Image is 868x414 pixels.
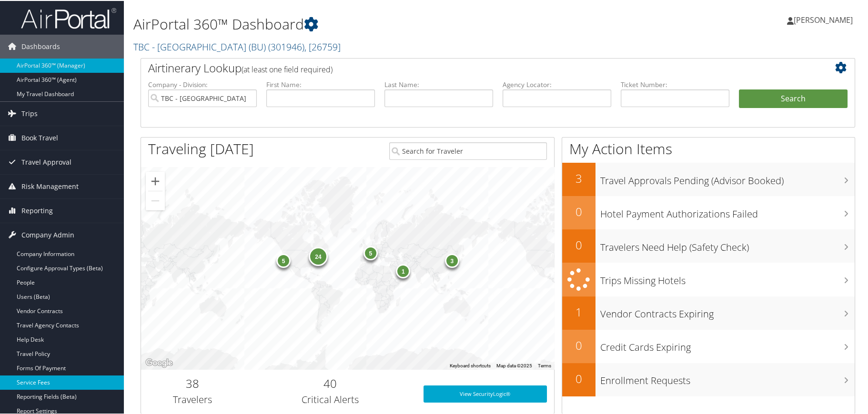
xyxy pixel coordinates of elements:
[304,39,341,52] span: , [ 26759 ]
[363,245,378,259] div: 5
[562,236,595,252] h2: 0
[146,190,165,209] button: Zoom out
[148,138,254,158] h1: Traveling [DATE]
[562,336,595,353] h2: 0
[600,368,855,386] h3: Enrollment Requests
[787,5,862,33] a: [PERSON_NAME]
[600,268,855,286] h3: Trips Missing Hotels
[600,335,855,353] h3: Credit Cards Expiring
[21,149,71,173] span: Travel Approval
[450,362,491,368] button: Keyboard shortcuts
[21,174,79,197] span: Risk Management
[562,370,595,386] h2: 0
[266,79,375,89] label: First Name:
[133,39,341,52] a: TBC - [GEOGRAPHIC_DATA] (BU)
[242,63,333,74] span: (at least one field required)
[148,79,257,89] label: Company - Division:
[424,384,547,402] a: View SecurityLogic®
[562,228,855,262] a: 0Travelers Need Help (Safety Check)
[562,169,595,186] h2: 3
[562,329,855,362] a: 0Credit Cards Expiring
[133,13,619,33] h1: AirPortal 360™ Dashboard
[21,198,53,222] span: Reporting
[496,362,532,367] span: Map data ©2025
[739,89,848,108] button: Search
[562,138,855,158] h1: My Action Items
[600,235,855,253] h3: Travelers Need Help (Safety Check)
[146,171,165,190] button: Zoom in
[794,14,853,24] span: [PERSON_NAME]
[143,356,175,368] img: Google
[600,202,855,220] h3: Hotel Payment Authorizations Failed
[276,253,291,267] div: 5
[148,392,237,405] h3: Travelers
[21,222,74,246] span: Company Admin
[562,203,595,219] h2: 0
[389,141,547,159] input: Search for Traveler
[445,253,459,267] div: 3
[600,168,855,187] h3: Travel Approvals Pending (Advisor Booked)
[148,375,237,391] h2: 38
[148,59,788,75] h2: Airtinerary Lookup
[309,246,328,265] div: 24
[21,34,60,58] span: Dashboards
[252,375,409,391] h2: 40
[143,356,175,368] a: Open this area in Google Maps (opens a new window)
[503,79,611,89] label: Agency Locator:
[562,262,855,296] a: Trips Missing Hotels
[562,195,855,228] a: 0Hotel Payment Authorizations Failed
[21,125,58,149] span: Book Travel
[621,79,729,89] label: Ticket Number:
[21,101,38,125] span: Trips
[384,79,493,89] label: Last Name:
[268,39,304,52] span: ( 301946 )
[396,263,411,277] div: 1
[562,362,855,395] a: 0Enrollment Requests
[600,302,855,320] h3: Vendor Contracts Expiring
[252,392,409,405] h3: Critical Alerts
[562,296,855,329] a: 1Vendor Contracts Expiring
[562,162,855,195] a: 3Travel Approvals Pending (Advisor Booked)
[21,6,116,29] img: airportal-logo.png
[538,362,551,367] a: Terms (opens in new tab)
[562,303,595,319] h2: 1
